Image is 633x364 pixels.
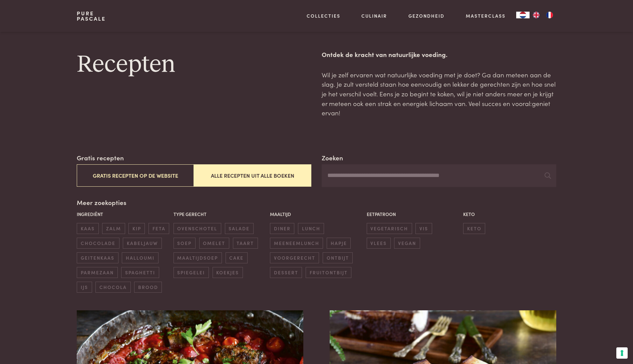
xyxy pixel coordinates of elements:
[306,267,351,278] span: fruitontbijt
[77,282,92,293] span: ijs
[408,12,444,19] a: Gezondheid
[77,223,98,234] span: kaas
[174,267,209,278] span: spiegelei
[128,223,145,234] span: kip
[225,223,254,234] span: salade
[270,252,319,263] span: voorgerecht
[174,238,196,249] span: soep
[77,11,106,21] a: PurePascale
[516,12,530,18] div: Language
[102,223,125,234] span: zalm
[530,12,556,18] ul: Language list
[77,211,170,218] p: Ingrediënt
[123,238,162,249] span: kabeljauw
[323,252,353,263] span: ontbijt
[77,164,194,187] button: Gratis recepten op de website
[367,238,391,249] span: vlees
[463,211,556,218] p: Keto
[616,347,628,359] button: Uw voorkeuren voor toestemming voor trackingtechnologieën
[270,211,363,218] p: Maaltijd
[77,252,118,263] span: geitenkaas
[233,238,258,249] span: taart
[466,12,506,19] a: Masterclass
[148,223,169,234] span: feta
[174,252,222,263] span: maaltijdsoep
[516,12,530,18] a: NL
[213,267,243,278] span: koekjes
[394,238,420,249] span: vegan
[77,238,119,249] span: chocolade
[270,238,323,249] span: meeneemlunch
[226,252,248,263] span: cake
[298,223,324,234] span: lunch
[77,153,124,163] label: Gratis recepten
[77,267,117,278] span: parmezaan
[327,238,351,249] span: hapje
[95,282,130,293] span: chocola
[463,223,485,234] span: keto
[174,211,267,218] p: Type gerecht
[322,70,556,118] p: Wil je zelf ervaren wat natuurlijke voeding met je doet? Ga dan meteen aan de slag. Je zult verst...
[516,12,556,18] aside: Language selected: Nederlands
[121,267,159,278] span: spaghetti
[530,12,543,18] a: EN
[415,223,432,234] span: vis
[270,267,302,278] span: dessert
[367,223,412,234] span: vegetarisch
[361,12,387,19] a: Culinair
[194,164,311,187] button: Alle recepten uit alle boeken
[322,50,447,59] strong: Ontdek de kracht van natuurlijke voeding.
[307,12,340,19] a: Collecties
[270,223,294,234] span: diner
[134,282,162,293] span: brood
[367,211,460,218] p: Eetpatroon
[122,252,158,263] span: halloumi
[199,238,229,249] span: omelet
[174,223,221,234] span: ovenschotel
[322,153,343,163] label: Zoeken
[543,12,556,18] a: FR
[77,50,311,80] h1: Recepten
